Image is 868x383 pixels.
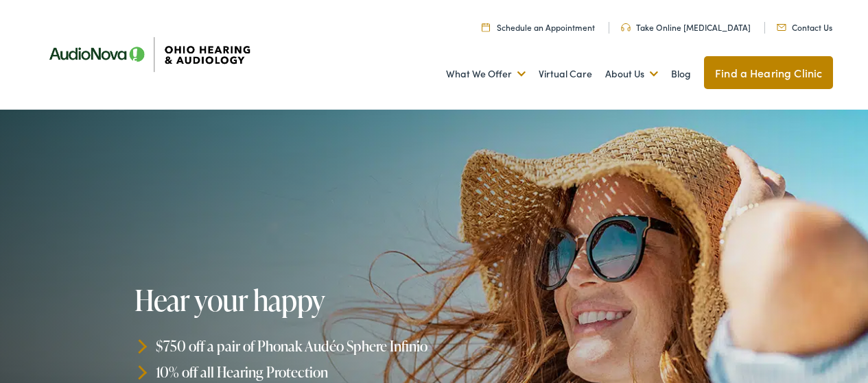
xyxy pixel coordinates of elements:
a: Blog [671,49,691,99]
img: Mail icon representing email contact with Ohio Hearing in Cincinnati, OH [777,24,786,31]
img: Headphones icone to schedule online hearing test in Cincinnati, OH [621,23,631,32]
a: About Us [605,49,658,99]
a: What We Offer [446,49,526,99]
li: $750 off a pair of Phonak Audéo Sphere Infinio [134,333,438,359]
a: Take Online [MEDICAL_DATA] [621,21,751,33]
a: Find a Hearing Clinic [704,56,833,89]
a: Schedule an Appointment [482,21,595,33]
a: Contact Us [777,21,832,33]
a: Virtual Care [539,49,592,99]
h1: Hear your happy [134,284,438,316]
img: Calendar Icon to schedule a hearing appointment in Cincinnati, OH [482,23,490,32]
